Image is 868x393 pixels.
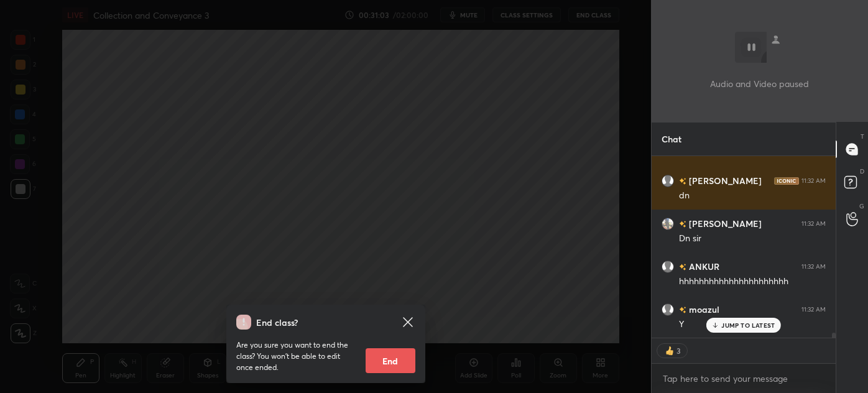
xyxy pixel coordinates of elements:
p: Chat [652,123,691,155]
h6: [PERSON_NAME] [686,217,762,230]
div: 11:32 AM [801,220,826,228]
img: iconic-dark.1390631f.png [774,177,799,185]
img: 008a6533495840e8a518b6e13d9ef3fd.png [662,261,674,273]
h6: moazul [686,303,719,316]
img: no-rating-badge.077c3623.svg [679,178,686,185]
div: 3 [676,346,681,356]
div: Y [679,318,826,331]
button: End [366,348,415,373]
div: hhhhhhhhhhhhhhhhhhhhhh [679,275,826,288]
h4: End class? [256,316,298,329]
h6: ANKUR [686,260,719,273]
div: grid [652,156,836,338]
img: default.png [662,303,674,316]
div: 11:32 AM [801,177,826,185]
p: Are you sure you want to end the class? You won’t be able to edit once ended. [236,340,356,373]
img: no-rating-badge.077c3623.svg [679,264,686,270]
div: 11:32 AM [801,263,826,270]
div: Dn sir [679,233,826,245]
p: T [861,132,864,141]
img: no-rating-badge.077c3623.svg [679,221,686,228]
p: Audio and Video paused [710,77,809,90]
h6: [PERSON_NAME] [686,174,762,187]
img: b653ca882214437687470c7e320e0398.jpg [662,218,674,230]
div: 11:32 AM [801,306,826,313]
div: dn [679,190,826,202]
p: G [859,201,864,211]
p: JUMP TO LATEST [721,321,775,329]
img: no-rating-badge.077c3623.svg [679,307,686,313]
p: D [860,167,864,176]
img: default.png [662,175,674,187]
img: thumbs_up.png [663,344,676,357]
